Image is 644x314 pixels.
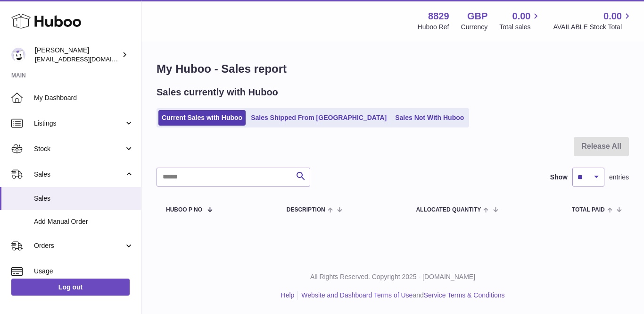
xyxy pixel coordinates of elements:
[34,170,124,179] span: Sales
[603,10,622,23] span: 0.00
[461,23,488,32] div: Currency
[287,207,325,213] span: Description
[34,119,124,128] span: Listings
[34,93,134,102] span: My Dashboard
[499,10,541,32] a: 0.00 Total sales
[158,110,246,126] a: Current Sales with Huboo
[34,267,134,276] span: Usage
[553,23,633,32] span: AVAILABLE Stock Total
[11,48,25,62] img: commandes@kpmatech.com
[301,291,413,299] a: Website and Dashboard Terms of Use
[11,279,130,296] a: Log out
[298,291,504,300] li: and
[281,291,295,299] a: Help
[418,23,449,32] div: Huboo Ref
[35,46,120,64] div: [PERSON_NAME]
[467,10,487,23] strong: GBP
[416,207,481,213] span: ALLOCATED Quantity
[550,173,568,182] label: Show
[553,10,633,32] a: 0.00 AVAILABLE Stock Total
[34,194,134,203] span: Sales
[609,173,629,182] span: entries
[428,10,449,23] strong: 8829
[157,86,278,99] h2: Sales currently with Huboo
[34,241,124,250] span: Orders
[572,207,605,213] span: Total paid
[157,61,629,76] h1: My Huboo - Sales report
[512,10,531,23] span: 0.00
[166,207,202,213] span: Huboo P no
[424,291,505,299] a: Service Terms & Conditions
[499,23,541,32] span: Total sales
[149,272,636,281] p: All Rights Reserved. Copyright 2025 - [DOMAIN_NAME]
[392,110,467,126] a: Sales Not With Huboo
[248,110,390,126] a: Sales Shipped From [GEOGRAPHIC_DATA]
[34,217,134,226] span: Add Manual Order
[34,144,124,153] span: Stock
[35,55,139,63] span: [EMAIL_ADDRESS][DOMAIN_NAME]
